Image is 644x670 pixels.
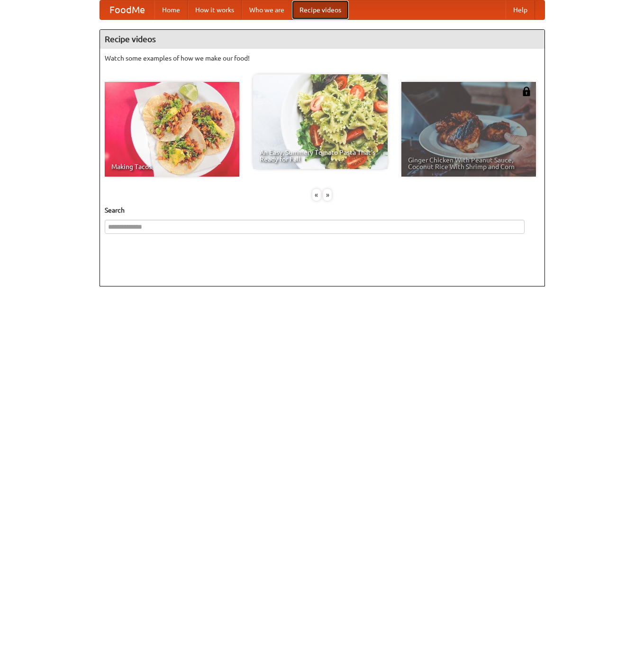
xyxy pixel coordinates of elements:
a: FoodMe [100,0,154,19]
div: « [312,189,321,201]
a: An Easy, Summery Tomato Pasta That's Ready for Fall [253,74,388,169]
a: Home [154,0,188,19]
a: How it works [188,0,242,19]
span: An Easy, Summery Tomato Pasta That's Ready for Fall [260,149,381,162]
a: Help [506,0,535,19]
span: Making Tacos [111,163,233,170]
h4: Recipe videos [100,30,544,49]
h5: Search [105,205,540,215]
img: 483408.png [522,87,531,96]
a: Recipe videos [292,0,349,19]
a: Making Tacos [105,82,239,177]
p: Watch some examples of how we make our food! [105,54,540,63]
a: Who we are [242,0,292,19]
div: » [323,189,332,201]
